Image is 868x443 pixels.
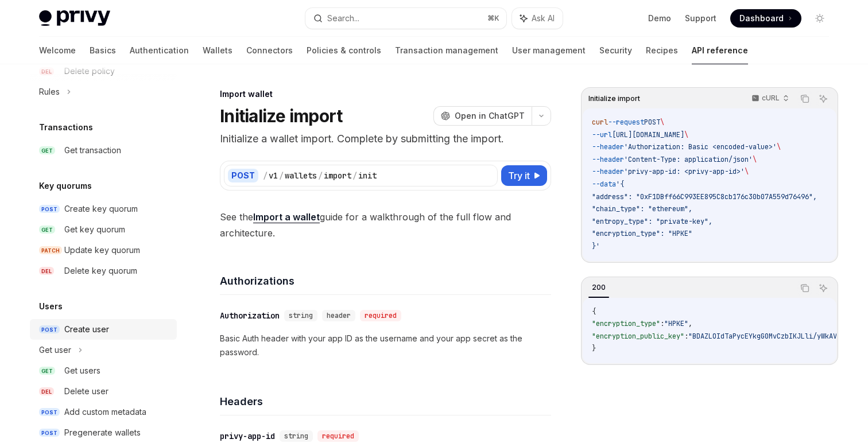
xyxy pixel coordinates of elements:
[269,170,278,181] div: v1
[684,130,688,139] span: \
[39,408,60,417] span: POST
[487,14,499,23] span: ⌘ K
[753,155,757,164] span: \
[745,89,794,108] button: cURL
[501,165,547,186] button: Try it
[30,360,177,381] a: GETGet users
[624,155,753,164] span: 'Content-Type: application/json'
[745,167,749,176] span: \
[608,118,644,127] span: --request
[358,170,377,181] div: init
[220,394,551,409] h4: Headers
[64,426,141,440] div: Pregenerate wallets
[318,170,323,181] div: /
[39,367,55,375] span: GET
[660,118,664,127] span: \
[592,344,596,353] span: }
[64,364,100,378] div: Get users
[203,37,232,64] a: Wallets
[648,13,671,24] a: Demo
[592,142,624,151] span: --header
[512,37,586,64] a: User management
[816,281,831,296] button: Ask AI
[39,121,93,134] h5: Transactions
[30,219,177,240] a: GETGet key quorum
[64,322,109,336] div: Create user
[646,37,678,64] a: Recipes
[816,91,831,106] button: Ask AI
[39,146,55,155] span: GET
[220,430,275,442] div: privy-app-id
[30,381,177,402] a: DELDelete user
[39,85,60,99] div: Rules
[220,106,342,126] h1: Initialize import
[592,180,616,189] span: --data
[660,319,664,328] span: :
[433,106,532,126] button: Open in ChatGPT
[352,170,357,181] div: /
[220,209,551,241] span: See the guide for a walkthrough of the full flow and architecture.
[30,422,177,443] a: POSTPregenerate wallets
[592,217,712,226] span: "entropy_type": "private-key",
[253,211,320,223] a: Import a wallet
[279,170,284,181] div: /
[30,140,177,161] a: GETGet transaction
[30,199,177,219] a: POSTCreate key quorum
[228,169,258,182] div: POST
[64,143,121,157] div: Get transaction
[130,37,189,64] a: Authentication
[688,319,692,328] span: ,
[588,281,609,294] div: 200
[30,261,177,281] a: DELDelete key quorum
[612,130,684,139] span: [URL][DOMAIN_NAME]
[39,343,71,357] div: Get user
[220,88,551,100] div: Import wallet
[512,8,563,29] button: Ask AI
[289,311,313,320] span: string
[592,319,660,328] span: "encryption_type"
[285,170,317,181] div: wallets
[592,307,596,316] span: {
[284,432,308,441] span: string
[592,192,817,201] span: "address": "0xF1DBff66C993EE895C8cb176c30b07A559d76496",
[624,142,777,151] span: 'Authorization: Basic <encoded-value>'
[327,311,351,320] span: header
[305,8,506,29] button: Search...⌘K
[644,118,660,127] span: POST
[64,202,138,216] div: Create key quorum
[624,167,745,176] span: 'privy-app-id: <privy-app-id>'
[762,94,780,103] p: cURL
[360,310,401,321] div: required
[592,118,608,127] span: curl
[592,332,684,341] span: "encryption_public_key"
[39,226,55,234] span: GET
[39,267,54,275] span: DEL
[220,332,551,359] p: Basic Auth header with your app ID as the username and your app secret as the password.
[307,37,381,64] a: Policies & controls
[797,91,812,106] button: Copy the contents from the code block
[592,204,692,213] span: "chain_type": "ethereum",
[30,240,177,261] a: PATCHUpdate key quorum
[220,310,280,321] div: Authorization
[317,430,359,442] div: required
[39,205,60,213] span: POST
[664,319,688,328] span: "HPKE"
[599,37,632,64] a: Security
[455,110,525,122] span: Open in ChatGPT
[395,37,498,64] a: Transaction management
[246,37,293,64] a: Connectors
[64,243,140,257] div: Update key quorum
[616,180,624,189] span: '{
[39,429,60,437] span: POST
[64,384,108,398] div: Delete user
[797,281,812,296] button: Copy the contents from the code block
[327,11,359,25] div: Search...
[39,179,92,193] h5: Key quorums
[692,37,748,64] a: API reference
[777,142,781,151] span: \
[90,37,116,64] a: Basics
[592,167,624,176] span: --header
[64,223,125,236] div: Get key quorum
[263,170,268,181] div: /
[592,155,624,164] span: --header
